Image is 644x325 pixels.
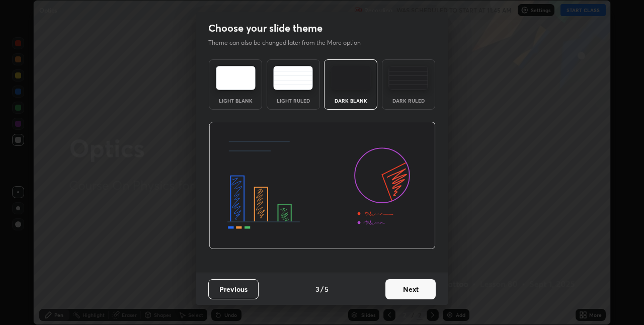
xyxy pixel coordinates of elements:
[208,38,371,47] p: Theme can also be changed later from the More option
[208,279,259,299] button: Previous
[209,122,436,250] img: darkThemeBanner.d06ce4a2.svg
[273,66,313,90] img: lightRuledTheme.5fabf969.svg
[325,284,329,294] h4: 5
[388,66,428,90] img: darkRuledTheme.de295e13.svg
[388,98,429,103] div: Dark Ruled
[208,22,323,35] h2: Choose your slide theme
[273,98,313,103] div: Light Ruled
[315,284,319,294] h4: 3
[215,98,256,103] div: Light Blank
[385,279,436,299] button: Next
[320,284,324,294] h4: /
[331,66,371,90] img: darkTheme.f0cc69e5.svg
[331,98,371,103] div: Dark Blank
[216,66,256,90] img: lightTheme.e5ed3b09.svg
